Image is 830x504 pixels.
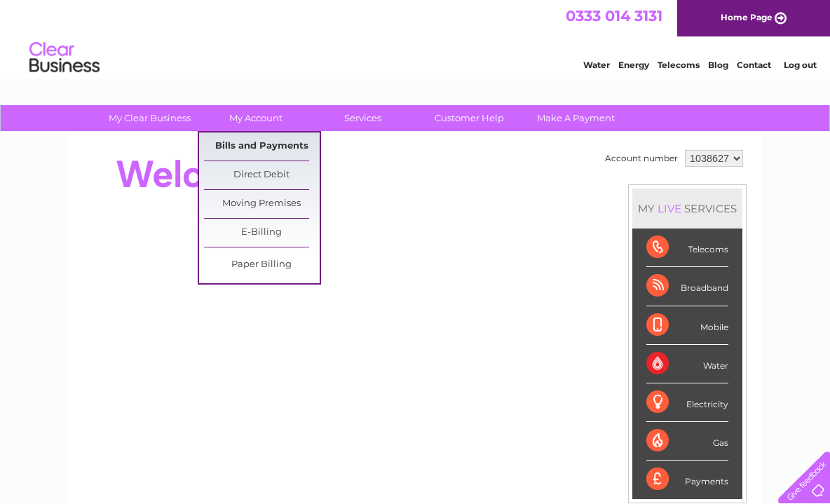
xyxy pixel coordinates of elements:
[646,461,728,498] div: Payments
[784,60,817,70] a: Log out
[646,345,728,383] div: Water
[646,306,728,345] div: Mobile
[737,60,771,70] a: Contact
[204,219,320,247] a: E-Billing
[646,383,728,422] div: Electricity
[204,190,320,218] a: Moving Premises
[618,60,649,70] a: Energy
[708,60,728,70] a: Blog
[646,267,728,306] div: Broadband
[29,36,100,79] img: logo.png
[658,60,700,70] a: Telecoms
[583,60,610,70] a: Water
[85,8,747,68] div: Clear Business is a trading name of Verastar Limited (registered in [GEOGRAPHIC_DATA] No. 3667643...
[601,147,681,170] td: Account number
[204,161,320,189] a: Direct Debit
[518,105,634,131] a: Make A Payment
[92,105,207,131] a: My Clear Business
[198,105,314,131] a: My Account
[204,132,320,161] a: Bills and Payments
[411,105,527,131] a: Customer Help
[646,422,728,461] div: Gas
[566,7,662,25] a: 0333 014 3131
[305,105,421,131] a: Services
[655,202,684,215] div: LIVE
[204,251,320,279] a: Paper Billing
[646,229,728,267] div: Telecoms
[632,189,742,229] div: MY SERVICES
